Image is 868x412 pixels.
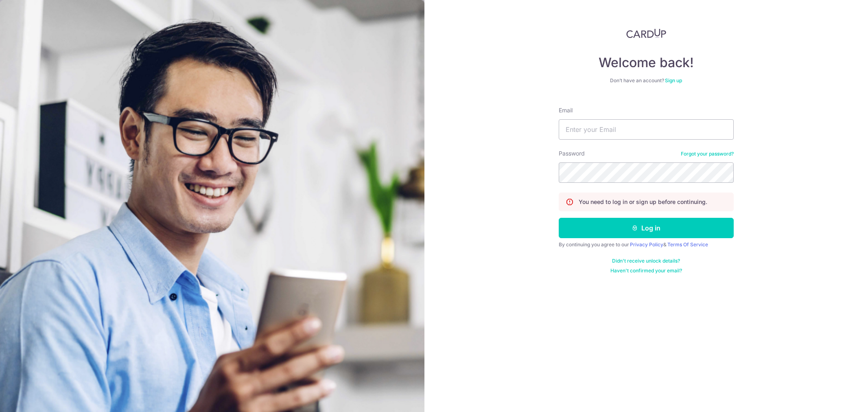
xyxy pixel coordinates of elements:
div: By continuing you agree to our & [559,241,734,248]
p: You need to log in or sign up before continuing. [579,198,707,206]
a: Privacy Policy [630,241,663,248]
h4: Welcome back! [559,55,734,71]
a: Forgot your password? [681,151,734,157]
a: Didn't receive unlock details? [612,258,680,264]
label: Password [559,149,585,158]
label: Email [559,106,573,114]
a: Terms Of Service [667,241,708,248]
a: Haven't confirmed your email? [610,267,682,274]
div: Don’t have an account? [559,77,734,84]
img: CardUp Logo [626,28,666,38]
input: Enter your Email [559,119,734,140]
button: Log in [559,218,734,238]
a: Sign up [665,77,682,83]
